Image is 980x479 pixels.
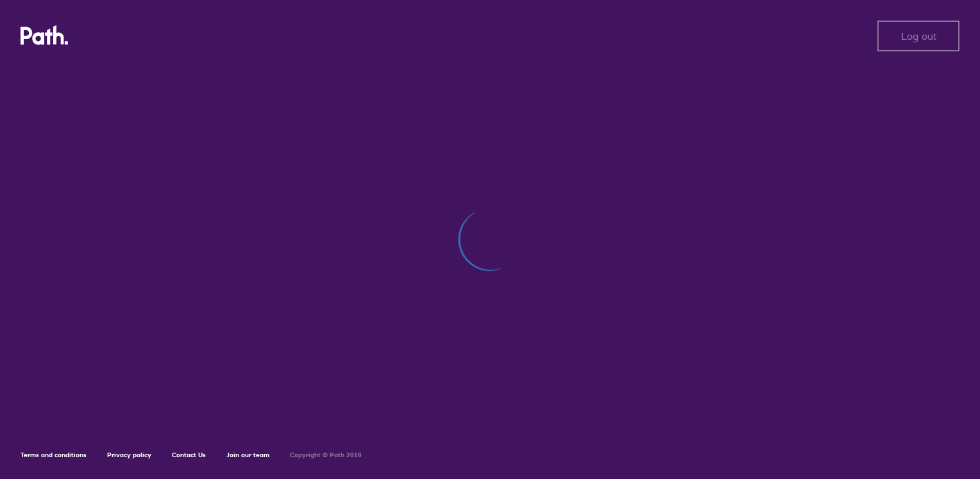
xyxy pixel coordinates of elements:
[21,451,87,459] a: Terms and conditions
[226,451,269,459] a: Join our team
[877,21,959,51] button: Log out
[107,451,151,459] a: Privacy policy
[901,30,936,42] span: Log out
[172,451,206,459] a: Contact Us
[290,451,362,459] h6: Copyright © Path 2018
